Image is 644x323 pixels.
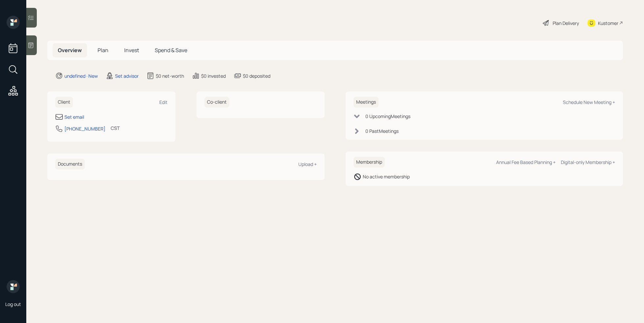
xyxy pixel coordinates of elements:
div: [PHONE_NUMBER] [64,125,105,132]
div: $0 net-worth [156,72,184,79]
div: Upload + [298,161,317,167]
div: 0 Upcoming Meeting s [365,113,410,120]
span: Spend & Save [155,47,187,54]
div: $0 deposited [243,72,270,79]
div: Edit [159,99,168,105]
div: Plan Delivery [553,20,579,27]
h6: Membership [354,157,385,168]
img: retirable_logo.png [7,280,20,293]
h6: Client [55,97,73,108]
div: Kustomer [598,20,618,27]
div: Set advisor [115,72,139,79]
div: No active membership [363,173,410,180]
h6: Meetings [354,97,379,108]
h6: Co-client [204,97,229,108]
span: Plan [98,47,108,54]
div: $0 invested [201,72,226,79]
h6: Documents [55,159,85,170]
div: Set email [64,113,84,120]
div: Annual Fee Based Planning + [496,159,556,165]
span: Overview [58,47,82,54]
div: CST [111,125,120,131]
div: Schedule New Meeting + [563,99,615,105]
div: Digital-only Membership + [561,159,615,165]
div: 0 Past Meeting s [365,128,399,134]
div: undefined · New [64,72,98,79]
span: Invest [124,47,139,54]
div: Log out [5,301,21,307]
